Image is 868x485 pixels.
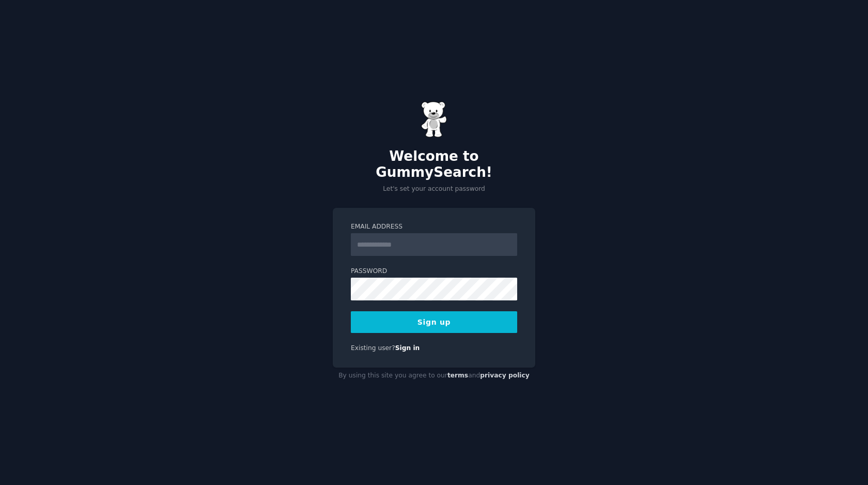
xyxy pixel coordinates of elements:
span: Existing user? [351,344,395,352]
a: Sign in [395,344,420,352]
div: By using this site you agree to our and [333,368,535,384]
button: Sign up [351,311,517,333]
p: Let's set your account password [333,185,535,194]
img: Gummy Bear [421,101,447,138]
h2: Welcome to GummySearch! [333,148,535,181]
a: privacy policy [480,372,530,379]
label: Email Address [351,222,517,232]
a: terms [447,372,468,379]
label: Password [351,267,517,276]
